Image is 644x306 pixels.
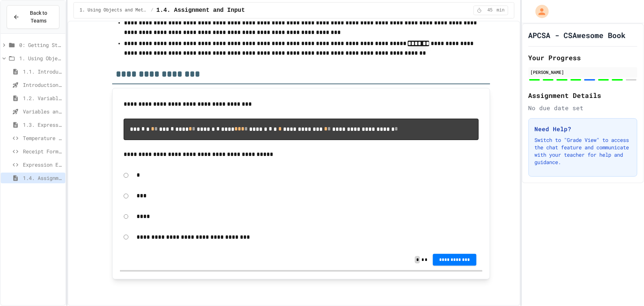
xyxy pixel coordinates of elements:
[23,161,62,169] span: Expression Evaluator Fix
[484,7,496,13] span: 45
[535,136,631,166] p: Switch to "Grade View" to access the chat feature and communicate with your teacher for help and ...
[19,41,62,49] span: 0: Getting Started
[23,68,62,75] span: 1.1. Introduction to Algorithms, Programming, and Compilers
[23,147,62,155] span: Receipt Formatter
[528,103,637,112] div: No due date set
[528,90,637,101] h2: Assignment Details
[531,69,635,75] div: [PERSON_NAME]
[528,30,626,40] h1: APCSA - CSAwesome Book
[497,7,505,13] span: min
[23,121,62,129] span: 1.3. Expressions and Output [New]
[528,52,637,63] h2: Your Progress
[19,54,62,62] span: 1. Using Objects and Methods
[23,108,62,115] span: Variables and Data Types - Quiz
[23,174,62,182] span: 1.4. Assignment and Input
[80,7,148,13] span: 1. Using Objects and Methods
[24,9,53,25] span: Back to Teams
[23,81,62,89] span: Introduction to Algorithms, Programming, and Compilers
[156,6,245,15] span: 1.4. Assignment and Input
[151,7,153,13] span: /
[528,3,551,20] div: My Account
[23,94,62,102] span: 1.2. Variables and Data Types
[7,5,59,29] button: Back to Teams
[23,134,62,142] span: Temperature Display Fix
[535,125,631,133] h3: Need Help?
